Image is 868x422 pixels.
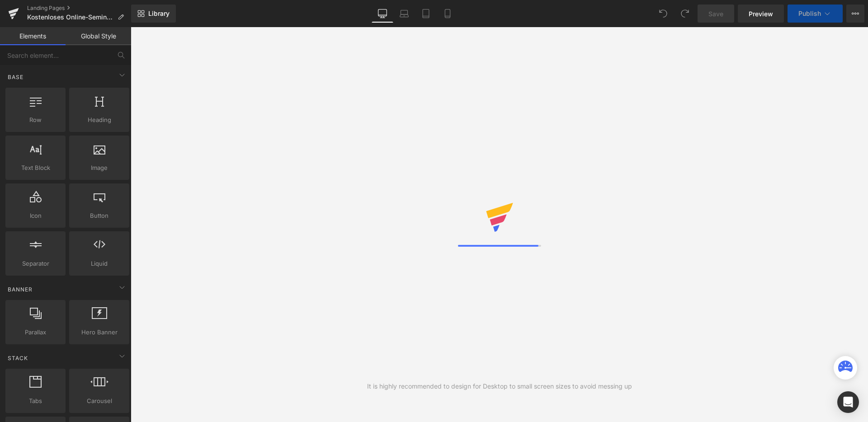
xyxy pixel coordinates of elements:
button: Redo [676,5,694,23]
span: Text Block [8,163,63,173]
a: Preview [738,5,784,23]
a: Laptop [393,5,415,23]
a: Landing Pages [27,5,131,12]
span: Row [8,115,63,125]
span: Kostenloses Online-Seminar | B2B-Marketing &amp; KI [27,14,114,21]
span: Icon [8,211,63,220]
span: Button [72,211,127,220]
span: Library [148,9,170,18]
span: Separator [8,259,63,268]
span: Parallax [8,328,63,337]
span: Image [72,163,127,173]
button: More [846,5,864,23]
button: Undo [654,5,672,23]
span: Publish [798,10,821,17]
a: Global Style [66,27,131,45]
span: Carousel [72,396,127,406]
div: It is highly recommended to design for Desktop to small screen sizes to avoid messing up [367,381,632,391]
button: Publish [788,5,843,23]
a: Tablet [415,5,437,23]
span: Banner [7,285,33,294]
a: New Library [131,5,176,23]
span: Liquid [72,259,127,268]
div: Open Intercom Messenger [837,391,859,413]
span: Tabs [8,396,63,406]
span: Preview [749,9,773,19]
span: Save [708,9,723,19]
span: Base [7,73,24,81]
span: Heading [72,115,127,125]
span: Stack [7,354,29,362]
span: Hero Banner [72,328,127,337]
a: Mobile [437,5,458,23]
a: Desktop [372,5,393,23]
